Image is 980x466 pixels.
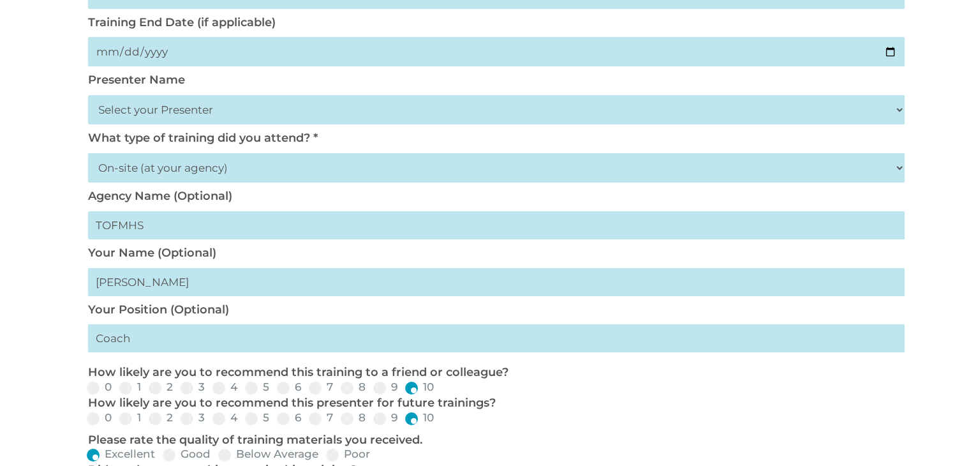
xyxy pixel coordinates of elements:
[326,449,370,460] label: Poor
[309,412,333,423] label: 7
[212,382,237,393] label: 4
[87,382,112,393] label: 0
[405,382,434,393] label: 10
[88,246,216,260] label: Your Name (Optional)
[88,15,276,29] label: Training End Date (if applicable)
[212,412,237,423] label: 4
[149,382,173,393] label: 2
[88,433,898,448] p: Please rate the quality of training materials you received.
[88,268,905,296] input: First Last
[373,412,397,423] label: 9
[277,382,301,393] label: 6
[341,382,366,393] label: 8
[88,303,229,317] label: Your Position (Optional)
[88,211,905,239] input: Head Start Agency
[87,412,112,423] label: 0
[245,382,269,393] label: 5
[88,324,905,352] input: My primary roles is...
[88,131,318,145] label: What type of training did you attend? *
[181,382,205,393] label: 3
[88,189,232,203] label: Agency Name (Optional)
[87,449,155,460] label: Excellent
[119,382,141,393] label: 1
[405,412,434,423] label: 10
[88,73,185,87] label: Presenter Name
[149,412,173,423] label: 2
[88,396,898,411] p: How likely are you to recommend this presenter for future trainings?
[916,405,980,466] iframe: Chat Widget
[245,412,269,423] label: 5
[163,449,211,460] label: Good
[373,382,397,393] label: 9
[341,412,366,423] label: 8
[309,382,333,393] label: 7
[277,412,301,423] label: 6
[119,412,141,423] label: 1
[88,365,898,380] p: How likely are you to recommend this training to a friend or colleague?
[218,449,318,460] label: Below Average
[181,412,205,423] label: 3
